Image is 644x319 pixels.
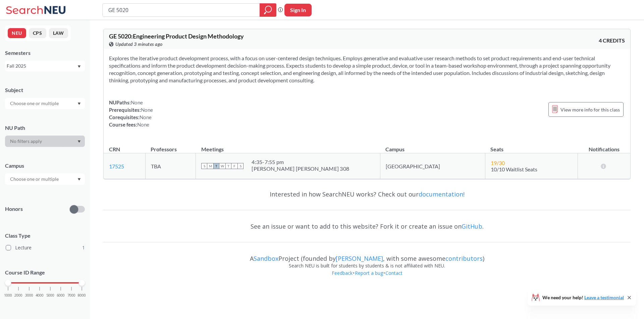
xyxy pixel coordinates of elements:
span: 6000 [57,294,65,297]
a: Leave a testimonial [584,295,624,300]
svg: Dropdown arrow [77,102,81,105]
input: Class, professor, course number, "phrase" [108,4,255,16]
span: None [140,114,152,120]
span: 1000 [4,294,12,297]
div: • • [103,269,631,287]
a: documentation! [419,190,465,198]
button: Sign In [284,4,312,16]
div: [PERSON_NAME] [PERSON_NAME] 308 [252,165,349,172]
span: We need your help! [542,295,624,300]
input: Choose one or multiple [7,99,63,107]
a: Feedback [331,270,353,276]
a: 17525 [109,163,124,169]
div: Subject [5,86,85,94]
span: S [201,163,207,169]
span: 8000 [78,294,86,297]
a: Contact [385,270,403,276]
svg: Dropdown arrow [77,140,81,143]
span: T [213,163,219,169]
span: 5000 [46,294,54,297]
td: [GEOGRAPHIC_DATA] [380,153,485,179]
span: 4 CREDITS [599,37,625,44]
div: A Project (founded by , with some awesome ) [103,249,631,262]
div: NU Path [5,124,85,132]
span: None [141,107,153,113]
span: View more info for this class [560,105,620,114]
a: [PERSON_NAME] [336,254,383,262]
div: Dropdown arrow [5,98,85,109]
p: Course ID Range [5,269,85,276]
button: CPS [29,28,46,38]
section: Explores the iterative product development process, with a focus on user-centered design techniqu... [109,55,625,84]
div: See an issue or want to add to this website? Fork it or create an issue on . [103,217,631,236]
span: 2000 [14,294,22,297]
td: TBA [145,153,196,179]
th: Seats [485,139,578,153]
span: None [131,99,143,105]
span: 1 [82,244,85,251]
div: Dropdown arrow [5,136,85,147]
div: Search NEU is built for students by students & is not affiliated with NEU. [103,262,631,269]
th: Notifications [578,139,630,153]
div: Semesters [5,49,85,57]
span: S [237,163,244,169]
span: 19 / 30 [491,160,505,166]
div: Fall 2025Dropdown arrow [5,61,85,71]
span: Updated 3 minutes ago [115,41,163,48]
div: magnifying glass [260,3,276,17]
p: Honors [5,205,23,213]
button: LAW [49,28,68,38]
div: Fall 2025 [7,62,77,70]
span: M [207,163,213,169]
th: Professors [145,139,196,153]
div: Interested in how SearchNEU works? Check out our [103,184,631,204]
svg: Dropdown arrow [77,65,81,68]
span: W [219,163,225,169]
div: Campus [5,162,85,169]
span: 10/10 Waitlist Seats [491,166,537,172]
span: F [231,163,237,169]
span: GE 5020 : Engineering Product Design Methodology [109,32,244,40]
th: Campus [380,139,485,153]
th: Meetings [196,139,380,153]
div: 4:35 - 7:55 pm [252,159,349,165]
a: Sandbox [254,254,278,262]
div: Dropdown arrow [5,173,85,185]
span: 4000 [36,294,44,297]
span: None [137,122,149,128]
a: Report a bug [355,270,383,276]
input: Choose one or multiple [7,175,63,183]
svg: Dropdown arrow [77,178,81,181]
div: CRN [109,146,120,153]
label: Lecture [6,243,85,252]
a: GitHub [462,222,482,230]
button: NEU [8,28,26,38]
svg: magnifying glass [264,5,272,15]
span: T [225,163,231,169]
span: Class Type [5,232,85,239]
div: NUPaths: Prerequisites: Corequisites: Course fees: [109,99,153,128]
span: 3000 [25,294,33,297]
span: 7000 [67,294,75,297]
a: contributors [445,254,483,262]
